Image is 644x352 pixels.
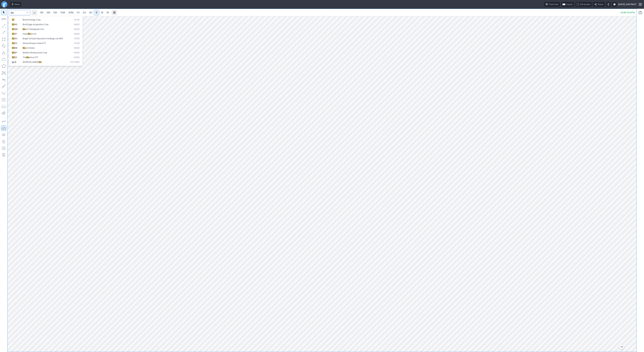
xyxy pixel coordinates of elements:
span: NASD [74,33,80,35]
button: Fibonacci retracements [1,97,6,102]
a: 2H [81,10,87,15]
span: am Therapeutics Inc [25,28,44,30]
span: 3M [46,11,50,14]
span: Layout [566,3,572,6]
span: EP [14,51,17,54]
span: AM [14,28,18,30]
a: M [105,10,110,15]
a: 5M [52,10,59,15]
span: AdvisorShares Hotel ETF [23,42,46,44]
a: Finviz.com [1,1,7,7]
span: @LB [12,61,16,63]
div: Search [9,16,83,66]
span: Mobile Infrastructure Corp [23,51,47,54]
button: Lock drawings [1,139,6,144]
span: r [41,61,42,63]
button: Line [1,23,6,29]
span: BE [12,56,14,59]
span: AG [14,23,17,26]
button: Remove all autosaved drawings [1,152,6,158]
span: 1H [77,11,79,14]
span: Heart [23,33,28,35]
button: Measure [1,16,6,22]
span: Be [23,47,25,49]
button: Anchored VWAP [1,110,6,116]
span: NASD [74,28,80,31]
span: Bold Eagle Acquisition Corp [23,23,48,26]
button: Interval [32,10,37,15]
span: BE [12,23,14,26]
span: BE [12,51,14,54]
span: EX [14,56,17,59]
span: BE [12,33,14,35]
span: Be [26,56,29,59]
span: EM [14,47,17,49]
span: D [96,11,97,14]
span: 15M [60,11,65,14]
button: Rectangle [1,37,6,42]
button: Portfolio watchlist [638,10,643,15]
button: Share [593,2,605,7]
span: Bloom Energy Corp [23,18,41,21]
button: Settings [612,2,617,7]
button: Drawing mode: Single [1,119,6,124]
span: BE [12,28,14,30]
span: ehive ETF [29,56,38,59]
button: Full screen [575,2,592,7]
button: Jump to the most recent bar [619,344,624,349]
span: The [23,56,26,59]
button: Text [1,77,6,82]
button: Ideas [10,2,21,7]
span: NYSE [74,42,80,45]
a: 15M [59,10,67,15]
button: Rotated rectangle [1,43,6,49]
a: 1M [38,10,45,15]
span: BE [12,18,14,21]
span: BE [12,47,14,49]
span: NASD [74,23,80,26]
span: BE [12,42,14,44]
a: 30M [67,10,75,15]
span: Futures [70,61,80,64]
a: 1H [75,10,81,15]
span: 4H [89,11,92,14]
button: Arrow [1,30,6,35]
button: Ellipse [1,57,6,62]
span: DZ [14,42,17,44]
span: [DATE] 2:46 PM ET [618,3,637,6]
span: Full screen [580,3,590,6]
span: 5M [53,11,57,14]
span: Bright Scholar Education Holdings Ltd ADR [23,37,63,40]
span: NASD [74,56,80,59]
span: 1M [40,11,43,14]
button: Add note [1,146,6,151]
button: Hide drawings [1,132,6,137]
button: Position [1,104,6,109]
button: Polygon [1,63,6,69]
button: Mouse [1,10,6,15]
button: Elliott waves [1,90,6,96]
button: Search [25,10,30,15]
button: Brush [1,84,6,89]
span: NYSE [74,37,80,40]
span: AT [14,33,17,35]
a: 4H [88,10,94,15]
button: Drawings Autosave: On [1,125,6,131]
p: +6.46 (15.47%) [620,12,635,14]
a: W [99,10,105,15]
span: NASD [74,47,80,50]
button: Triangle [1,50,6,55]
span: [PERSON_NAME] [23,61,39,63]
span: NASD [74,51,80,54]
button: Toggle dark mode [606,2,611,7]
span: NYSE [74,18,80,21]
span: Ideas [15,3,20,6]
button: Layout [561,2,574,7]
span: Share [598,3,603,6]
span: M [107,11,109,14]
span: 30M [68,11,73,14]
a: D [94,10,99,15]
button: Chart tour [544,2,560,7]
span: W [101,11,103,14]
span: be [39,61,41,63]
